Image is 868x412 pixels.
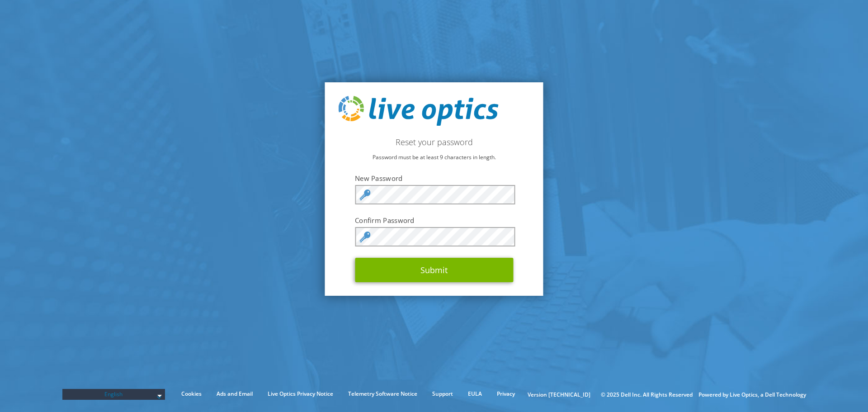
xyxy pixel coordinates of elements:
a: Cookies [175,389,208,399]
a: EULA [461,389,489,399]
li: Powered by Live Optics, a Dell Technology [698,390,806,400]
p: Password must be at least 9 characters in length. [339,152,530,162]
a: Live Optics Privacy Notice [261,389,340,399]
a: Ads and Email [210,389,259,399]
h2: Reset your password [339,137,530,147]
button: Submit [355,258,513,282]
label: New Password [355,174,513,183]
a: Telemetry Software Notice [341,389,424,399]
span: English [67,389,161,400]
img: live_optics_svg.svg [339,96,499,126]
li: Version [TECHNICAL_ID] [523,390,595,400]
a: Privacy [490,389,522,399]
a: Support [425,389,460,399]
label: Confirm Password [355,216,513,225]
li: © 2025 Dell Inc. All Rights Reserved [596,390,697,400]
